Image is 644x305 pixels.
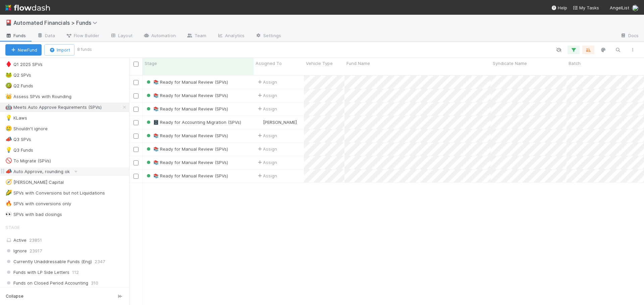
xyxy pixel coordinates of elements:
[256,172,277,179] span: Assign
[145,119,241,126] div: 🗄️ Ready for Accounting Migration (SPVs)
[6,293,23,299] span: Collapse
[77,47,92,53] small: 8 funds
[30,247,42,255] span: 23917
[5,168,12,174] span: 📣
[133,93,139,98] input: Toggle Row Selected
[257,120,262,125] img: avatar_5ff1a016-d0ce-496a-bfbe-ad3802c4d8a0.png
[105,31,138,42] a: Layout
[133,80,139,85] input: Toggle Row Selected
[13,19,101,26] span: Automated Financials > Funds
[263,120,297,125] span: [PERSON_NAME]
[256,132,277,139] span: Assign
[145,160,228,165] span: 📚 Ready for Manual Review (SPVs)
[5,247,27,255] span: Ignore
[346,60,370,67] span: Fund Name
[145,159,228,166] div: 📚 Ready for Manual Review (SPVs)
[145,173,228,178] span: 📚 Ready for Manual Review (SPVs)
[256,119,297,126] div: [PERSON_NAME]
[573,5,599,10] span: My Tasks
[256,146,277,152] span: Assign
[573,4,599,11] a: My Tasks
[5,179,12,185] span: 🧭
[5,82,33,90] div: Q2 Funds
[5,158,12,163] span: 🚫
[181,31,212,42] a: Team
[145,92,228,99] div: 📚 Ready for Manual Review (SPVs)
[5,178,64,186] div: [PERSON_NAME] Capital
[138,31,181,42] a: Automation
[5,44,42,56] button: NewFund
[5,167,70,176] div: Auto Approve, rounding ok
[5,103,102,111] div: Meets Auto Approve Requirements (SPVs)
[5,200,71,208] div: SPVs with conversions only
[551,4,567,11] div: Help
[5,115,12,121] span: 💡
[569,60,581,67] span: Batch
[60,31,105,42] a: Flow Builder
[610,5,629,10] span: AngelList
[5,257,92,266] span: Currently Unaddressable Funds (Eng)
[5,83,12,88] span: 🥝
[145,105,228,112] div: 📚 Ready for Manual Review (SPVs)
[256,105,277,112] span: Assign
[145,133,228,138] span: 📚 Ready for Manual Review (SPVs)
[5,71,31,79] div: Q2 SPVs
[133,160,139,165] input: Toggle Row Selected
[5,32,26,39] span: Funds
[5,125,48,133] div: Shouldn't ignore
[632,5,639,11] img: avatar_574f8970-b283-40ff-a3d7-26909d9947cc.png
[256,60,282,67] span: Assigned To
[145,132,228,139] div: 📚 Ready for Manual Review (SPVs)
[256,159,277,166] span: Assign
[29,237,42,243] span: 23851
[256,92,277,99] span: Assign
[250,31,286,42] a: Settings
[95,257,105,266] span: 2347
[5,279,88,287] span: Funds on Closed Period Accounting
[5,20,12,25] span: 🎴
[5,72,12,78] span: 🐸
[145,79,228,85] span: 📚 Ready for Manual Review (SPVs)
[5,210,62,219] div: SPVs with bad closings
[5,146,33,154] div: Q3 Funds
[5,126,12,131] span: 🥲
[5,135,31,144] div: Q3 SPVs
[5,189,105,197] div: SPVs with Conversions but not Liquidations
[5,147,12,153] span: 💡
[133,107,139,112] input: Toggle Row Selected
[91,279,98,287] span: 310
[493,60,527,67] span: Syndicate Name
[5,92,71,101] div: Assess SPVs with Rounding
[5,136,12,142] span: 📣
[145,106,228,111] span: 📚 Ready for Manual Review (SPVs)
[5,61,12,67] span: ♦️
[145,93,228,98] span: 📚 Ready for Manual Review (SPVs)
[66,32,99,39] span: Flow Builder
[212,31,250,42] a: Analytics
[5,236,127,244] div: Active
[133,134,139,139] input: Toggle Row Selected
[5,114,27,122] div: KLaws
[5,221,20,234] span: Stage
[145,172,228,179] div: 📚 Ready for Manual Review (SPVs)
[133,147,139,152] input: Toggle Row Selected
[256,79,277,85] span: Assign
[306,60,333,67] span: Vehicle Type
[145,146,228,152] span: 📚 Ready for Manual Review (SPVs)
[5,2,50,13] img: logo-inverted-e16ddd16eac7371096b0.svg
[145,79,228,85] div: 📚 Ready for Manual Review (SPVs)
[5,190,12,196] span: 🌽
[5,268,69,277] span: Funds with LP Side Letters
[72,268,79,277] span: 112
[5,157,51,165] div: To Migrate (SPVs)
[44,44,74,56] button: Import
[145,60,157,67] span: Stage
[5,201,12,206] span: 🔥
